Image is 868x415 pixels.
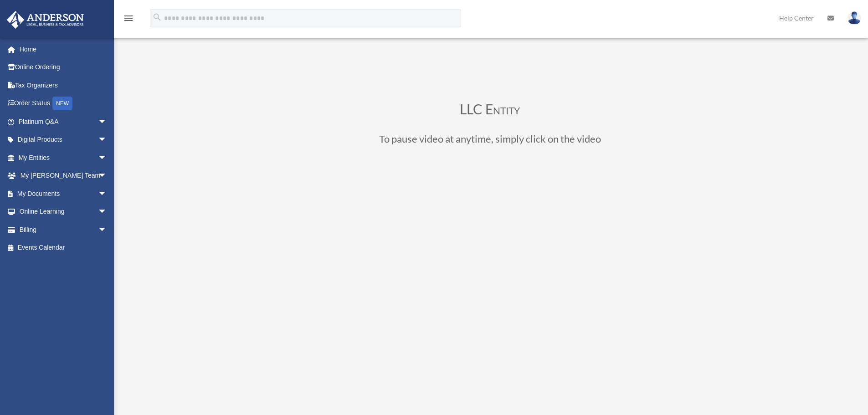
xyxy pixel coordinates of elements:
span: arrow_drop_down [98,203,116,221]
span: arrow_drop_down [98,131,116,149]
span: arrow_drop_down [98,113,116,131]
a: Online Learningarrow_drop_down [6,203,121,221]
img: Anderson Advisors Platinum Portal [4,11,87,29]
a: My Entitiesarrow_drop_down [6,149,121,167]
a: Events Calendar [6,239,121,257]
a: My Documentsarrow_drop_down [6,184,121,203]
h3: To pause video at anytime, simply click on the video [244,134,736,149]
span: arrow_drop_down [98,167,116,185]
a: Tax Organizers [6,76,121,94]
a: My [PERSON_NAME] Teamarrow_drop_down [6,167,121,185]
a: Online Ordering [6,58,121,77]
a: Home [6,40,121,58]
span: arrow_drop_down [98,149,116,167]
img: User Pic [847,11,861,25]
h3: LLC Entity [244,102,736,120]
span: arrow_drop_down [98,184,116,203]
a: Billingarrow_drop_down [6,220,121,239]
a: Order StatusNEW [6,94,121,113]
a: Digital Productsarrow_drop_down [6,131,121,149]
i: search [152,12,162,22]
span: arrow_drop_down [98,220,116,239]
a: Platinum Q&Aarrow_drop_down [6,113,121,131]
a: menu [123,16,134,24]
div: NEW [52,97,72,110]
i: menu [123,13,134,24]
